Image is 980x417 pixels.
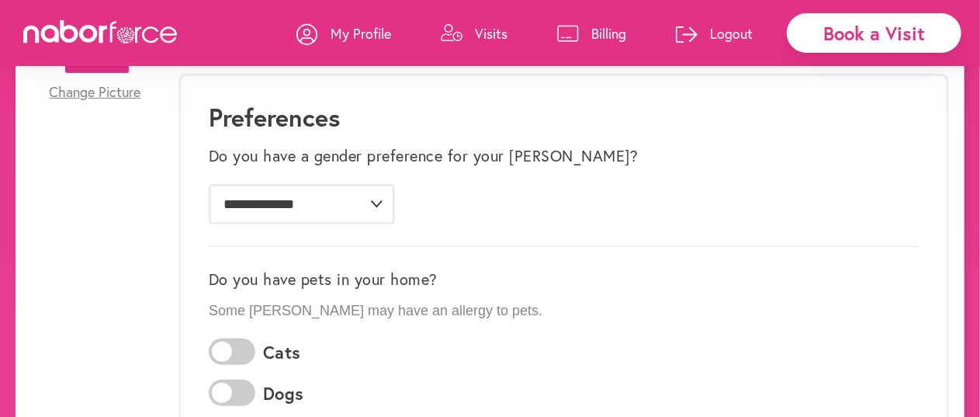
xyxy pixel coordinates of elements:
[209,303,919,320] p: Some [PERSON_NAME] may have an allergy to pets.
[209,147,639,165] label: Do you have a gender preference for your [PERSON_NAME]?
[787,13,961,53] div: Book a Visit
[209,270,438,289] label: Do you have pets in your home?
[263,384,304,404] label: Dogs
[676,10,753,57] a: Logout
[591,24,626,43] p: Billing
[296,10,391,57] a: My Profile
[209,103,919,132] h1: Preferences
[441,10,507,57] a: Visits
[331,24,391,43] p: My Profile
[557,10,626,57] a: Billing
[263,342,301,363] label: Cats
[50,84,141,101] span: Change Picture
[710,24,753,43] p: Logout
[475,24,507,43] p: Visits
